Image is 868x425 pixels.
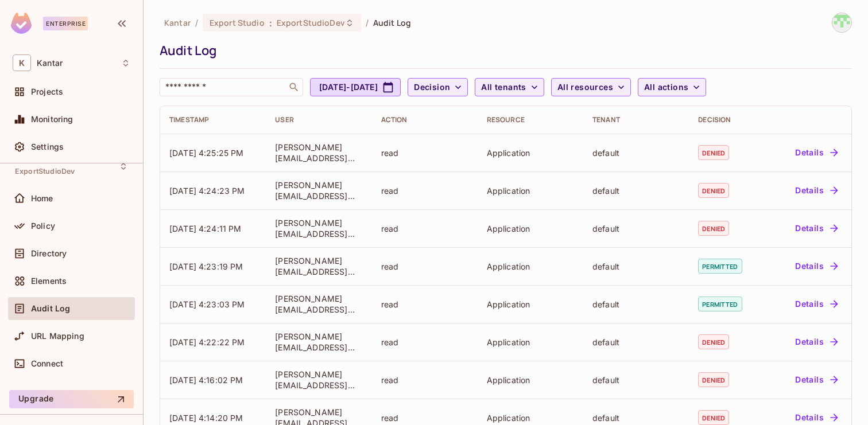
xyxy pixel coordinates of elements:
[381,299,468,310] div: read
[408,78,468,96] button: Decision
[373,17,411,28] span: Audit Log
[592,115,680,124] div: Tenant
[487,147,574,158] div: Application
[592,147,680,158] div: default
[790,371,842,389] button: Details
[381,185,468,196] div: read
[381,412,468,423] div: read
[169,337,245,347] span: [DATE] 4:22:22 PM
[698,410,729,425] span: denied
[275,369,362,391] div: [PERSON_NAME][EMAIL_ADDRESS][DOMAIN_NAME]
[592,412,680,423] div: default
[31,115,73,124] span: Monitoring
[310,78,401,96] button: [DATE]-[DATE]
[169,262,243,271] span: [DATE] 4:23:19 PM
[698,145,729,160] span: denied
[164,17,191,28] span: the active workspace
[169,224,242,233] span: [DATE] 4:24:11 PM
[169,115,257,124] div: Timestamp
[15,167,75,176] span: ExportStudioDev
[381,147,468,158] div: read
[698,221,729,236] span: denied
[592,261,680,272] div: default
[487,375,574,385] div: Application
[381,261,468,272] div: read
[592,185,680,196] div: default
[31,221,55,231] span: Policy
[275,180,362,201] div: [PERSON_NAME][EMAIL_ADDRESS][DOMAIN_NAME]
[31,87,63,96] span: Projects
[698,334,729,349] span: denied
[475,78,544,96] button: All tenants
[592,337,680,348] div: default
[275,255,362,277] div: [PERSON_NAME][EMAIL_ADDRESS][DOMAIN_NAME]
[592,299,680,310] div: default
[269,18,273,28] span: :
[31,304,70,313] span: Audit Log
[169,186,245,196] span: [DATE] 4:24:23 PM
[31,142,64,151] span: Settings
[644,80,688,95] span: All actions
[13,54,31,71] span: K
[414,80,450,95] span: Decision
[195,17,198,28] li: /
[31,359,63,368] span: Connect
[275,217,362,239] div: [PERSON_NAME][EMAIL_ADDRESS][DOMAIN_NAME]
[169,375,243,385] span: [DATE] 4:16:02 PM
[592,375,680,385] div: default
[557,80,613,95] span: All resources
[790,333,842,351] button: Details
[43,17,88,30] div: Enterprise
[790,143,842,162] button: Details
[487,223,574,234] div: Application
[31,249,67,258] span: Directory
[381,115,468,124] div: Action
[169,148,244,158] span: [DATE] 4:25:25 PM
[169,299,245,309] span: [DATE] 4:23:03 PM
[210,17,265,28] span: Export Studio
[277,17,345,28] span: ExportStudioDev
[487,115,574,124] div: Resource
[698,372,729,387] span: denied
[31,332,84,341] span: URL Mapping
[487,337,574,348] div: Application
[592,223,680,234] div: default
[790,219,842,237] button: Details
[698,183,729,198] span: denied
[698,115,756,124] div: Decision
[31,276,67,286] span: Elements
[366,17,369,28] li: /
[790,181,842,200] button: Details
[275,331,362,353] div: [PERSON_NAME][EMAIL_ADDRESS][DOMAIN_NAME]
[37,59,63,68] span: Workspace: Kantar
[487,412,574,423] div: Application
[487,261,574,272] div: Application
[275,142,362,163] div: [PERSON_NAME][EMAIL_ADDRESS][DOMAIN_NAME]
[487,299,574,310] div: Application
[381,375,468,385] div: read
[381,223,468,234] div: read
[11,13,32,34] img: SReyMgAAAABJRU5ErkJggg==
[169,413,243,423] span: [DATE] 4:14:20 PM
[31,194,53,203] span: Home
[698,297,742,311] span: permitted
[275,293,362,315] div: [PERSON_NAME][EMAIL_ADDRESS][DOMAIN_NAME]
[790,295,842,313] button: Details
[698,259,742,274] span: permitted
[9,390,134,408] button: Upgrade
[275,115,362,124] div: User
[832,13,851,32] img: Devesh.Kumar@Kantar.com
[481,80,526,95] span: All tenants
[638,78,706,96] button: All actions
[790,257,842,275] button: Details
[551,78,631,96] button: All resources
[160,42,846,59] div: Audit Log
[487,185,574,196] div: Application
[381,337,468,348] div: read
